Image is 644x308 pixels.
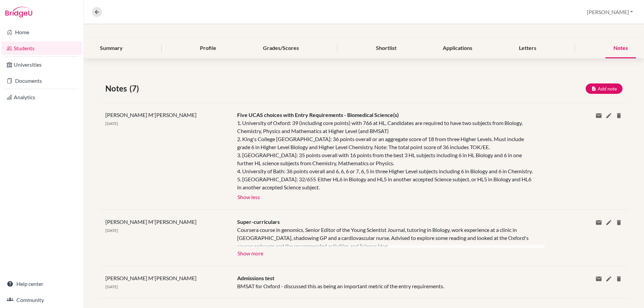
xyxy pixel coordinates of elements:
[511,39,544,58] div: Letters
[1,293,82,307] a: Community
[92,39,131,58] div: Summary
[105,82,129,95] span: Notes
[255,39,307,58] div: Grades/Scores
[1,277,82,291] a: Help center
[435,39,480,58] div: Applications
[5,7,32,17] img: Bridge-U
[368,39,405,58] div: Shortlist
[237,191,260,201] button: Show less
[586,83,623,94] button: Add note
[1,42,82,55] a: Students
[237,112,399,118] span: Five UCAS choices with Entry Requirements - Biomedical Science(s)
[237,219,280,225] span: Super-curriculars
[129,82,142,95] span: (7)
[605,39,636,58] div: Notes
[105,228,118,233] span: [DATE]
[237,275,274,281] span: Admissions test
[232,274,540,290] div: BMSAT for Oxford - discussed this as being an important metric of the entry requirements.
[1,58,82,71] a: Universities
[105,284,118,289] span: [DATE]
[237,248,264,258] button: Show more
[105,112,197,118] span: [PERSON_NAME] M'[PERSON_NAME]
[584,6,636,18] button: [PERSON_NAME]
[1,25,82,39] a: Home
[237,119,535,191] div: 1. University of Oxford: 39 (including core points) with 766 at HL. Candidates are required to ha...
[192,39,224,58] div: Profile
[105,275,197,281] span: [PERSON_NAME] M'[PERSON_NAME]
[105,121,118,126] span: [DATE]
[1,74,82,87] a: Documents
[105,219,197,225] span: [PERSON_NAME] M'[PERSON_NAME]
[1,90,82,104] a: Analytics
[237,226,535,248] div: Coursera course in genomics, Senior Editor of the Young Scientist Journal, tutoring in Biology, w...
